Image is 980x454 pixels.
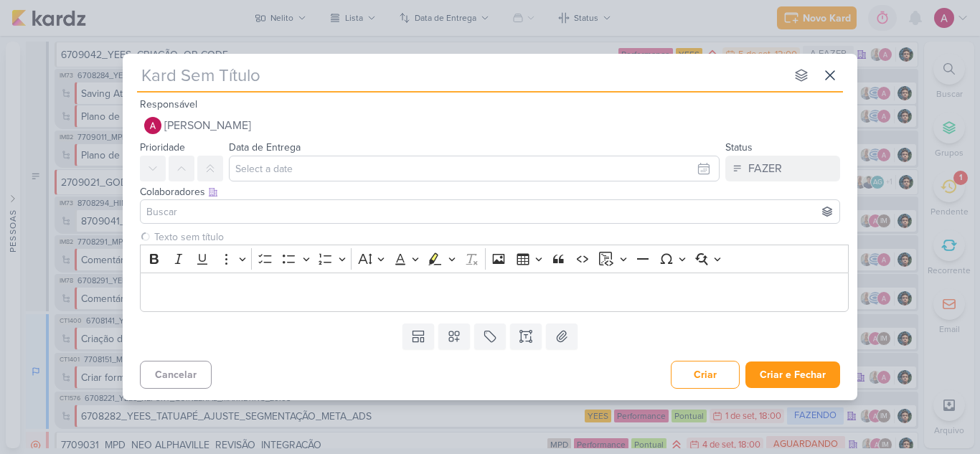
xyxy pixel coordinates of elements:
input: Buscar [143,203,837,220]
label: Prioridade [140,141,185,153]
label: Status [725,141,753,153]
div: Colaboradores [140,184,840,199]
label: Data de Entrega [229,141,301,153]
button: Cancelar [140,361,212,389]
input: Texto sem título [151,230,849,245]
button: Criar e Fechar [745,361,840,388]
input: Kard Sem Título [137,62,786,88]
input: Select a date [229,156,720,181]
button: Criar [671,361,740,389]
button: [PERSON_NAME] [140,113,840,138]
div: Editor toolbar [140,245,849,273]
img: Alessandra Gomes [144,117,161,134]
div: FAZER [748,160,782,177]
span: [PERSON_NAME] [164,117,251,134]
div: Editor editing area: main [140,273,849,312]
label: Responsável [140,98,197,110]
button: FAZER [725,156,840,181]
